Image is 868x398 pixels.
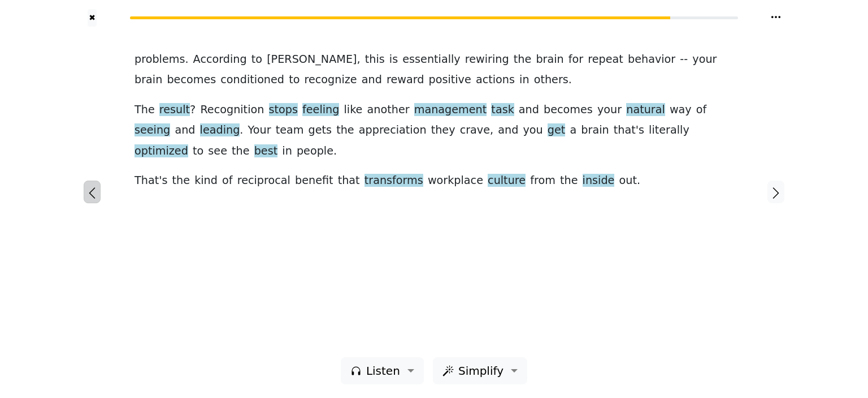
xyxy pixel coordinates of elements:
span: ' [636,123,639,138]
span: Your [248,123,271,138]
span: behavior [628,53,675,67]
span: -- [680,53,688,67]
span: and [519,103,539,117]
span: they [431,123,455,138]
span: of [696,103,707,117]
span: from [530,174,555,188]
span: ' [159,174,162,188]
span: culture [488,174,526,188]
span: the [336,123,354,138]
span: see [208,144,227,159]
span: your [692,53,717,67]
span: According [193,53,247,67]
span: Listen [366,362,400,379]
span: for [568,53,583,67]
span: task [491,103,514,117]
span: in [282,144,292,159]
span: s [162,174,167,188]
span: to [251,53,262,67]
span: actions [476,73,515,87]
button: Simplify [433,357,527,384]
span: . [333,144,337,159]
span: kind [194,174,218,188]
span: stops [269,103,298,117]
span: repeat [588,53,623,67]
span: others [534,73,568,87]
span: management [414,103,487,117]
span: ? [190,103,196,117]
span: . [185,53,188,67]
span: the [514,53,532,67]
span: transforms [364,174,423,188]
span: you [523,123,542,138]
span: the [232,144,250,159]
span: this [365,53,385,67]
span: to [289,73,300,87]
span: that [338,174,360,188]
span: appreciation [359,123,427,138]
span: like [344,103,363,117]
span: conditioned [220,73,284,87]
span: that [614,123,636,138]
span: team [276,123,304,138]
span: literally [649,123,689,138]
span: way [670,103,692,117]
span: and [362,73,382,87]
span: reward [387,73,424,87]
span: reciprocal [237,174,290,188]
span: gets [309,123,332,138]
span: to [193,144,203,159]
span: rewiring [465,53,509,67]
span: . [637,174,640,188]
span: optimized [134,144,188,159]
span: another [367,103,410,117]
span: and [175,123,195,138]
span: and [498,123,518,138]
span: positive [429,73,471,87]
span: leading [200,123,240,138]
span: get [548,123,566,138]
span: brain [536,53,563,67]
span: brain [134,73,162,87]
span: workplace [428,174,483,188]
button: ✖ [88,9,97,27]
span: the [172,174,190,188]
span: a [570,123,576,138]
span: out [619,174,636,188]
span: of [222,174,233,188]
span: , [357,53,361,67]
span: [PERSON_NAME] [267,53,357,67]
span: Recognition [200,103,264,117]
span: natural [626,103,665,117]
span: brain [581,123,609,138]
span: essentially [402,53,460,67]
span: The [134,103,155,117]
span: inside [583,174,615,188]
span: seeing [134,123,170,138]
span: people [297,144,333,159]
span: crave [460,123,490,138]
button: Listen [341,357,424,384]
span: is [389,53,398,67]
span: feeling [302,103,339,117]
span: becomes [544,103,593,117]
span: problems [134,53,185,67]
span: . [240,123,243,138]
span: becomes [167,73,216,87]
span: benefit [295,174,333,188]
span: the [560,174,578,188]
span: , [490,123,493,138]
span: . [568,73,572,87]
span: Simplify [458,362,504,379]
span: your [597,103,622,117]
span: s [639,123,644,138]
span: result [159,103,190,117]
span: That [134,174,159,188]
span: best [254,144,278,159]
span: in [519,73,530,87]
span: recognize [305,73,357,87]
